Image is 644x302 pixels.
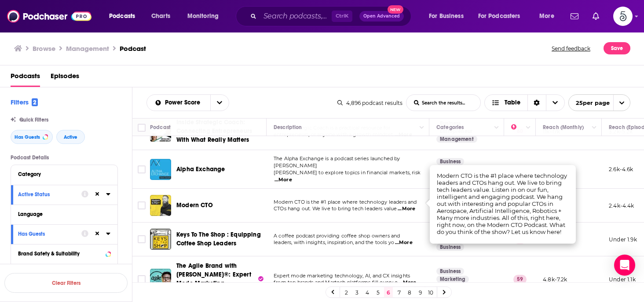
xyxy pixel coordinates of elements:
a: Alpha Exchange [176,165,225,174]
p: 2.6k-4.6k [609,165,633,173]
a: Show notifications dropdown [589,9,603,24]
span: from top brands and Martech platforms fill every e [274,279,398,285]
span: Podcasts [109,10,135,22]
span: 25 per page [569,96,610,110]
button: open menu [147,100,210,106]
span: leaders, with insights, inspiration, and the tools yo [274,239,394,245]
span: Ctrl K [332,11,352,22]
button: Has Guests [11,130,53,144]
span: CTOs hang out. We live to bring tech leaders value [274,205,397,212]
button: Column Actions [491,122,502,133]
a: Charts [146,9,176,23]
span: ...More [399,279,416,286]
span: The Alpha Exchange is a podcast series launched by [PERSON_NAME] [274,155,400,169]
span: Toggle select row [138,235,146,243]
span: 2 [32,98,38,106]
p: Podcast Details [11,155,118,161]
span: Logged in as Spiral5-G2 [613,7,633,26]
span: Keys To The Shop : Equipping Coffee Shop Leaders [176,231,261,247]
span: Modern CTO [176,201,213,209]
div: Category [18,171,105,177]
h2: Filters [11,98,38,106]
img: Podchaser - Follow, Share and Rate Podcasts [7,8,91,25]
button: Active [56,130,85,144]
span: Toggle select row [138,275,146,283]
span: Active [64,135,77,140]
span: Expert mode marketing technology, AI, and CX insights [274,273,410,279]
button: Category [18,169,110,180]
button: open menu [423,9,475,23]
button: Column Actions [417,122,427,133]
span: The Agile Brand with [PERSON_NAME]®: Expert Mode Marketing Technology, AI, & CX [176,262,251,296]
button: Open AdvancedNew [359,11,404,22]
p: 59 [513,275,527,284]
button: Has Guests [18,228,81,239]
img: Modern CTO [150,195,171,216]
span: Modern CTO is the #1 place where technology leaders and [274,199,417,205]
span: Toggle select row [138,165,146,173]
h3: Podcast [120,44,146,53]
div: Reach (Monthly) [543,122,584,133]
div: 4,896 podcast results [337,100,402,106]
span: For Podcasters [478,10,520,22]
span: ...More [395,239,413,246]
a: 7 [395,287,403,298]
a: Business [436,268,464,275]
a: 2 [342,287,351,298]
a: Modern CTO [176,201,213,210]
a: The Agile Brand with [PERSON_NAME]®: Expert Mode Marketing Technology, AI, & CX [176,262,263,297]
button: Show profile menu [613,7,633,26]
a: 8 [405,287,414,298]
button: Column Actions [589,122,600,133]
div: Search podcasts, credits, & more... [244,6,420,26]
span: ...More [398,205,415,212]
span: Table [505,100,520,106]
a: 5 [373,287,382,298]
a: Business [436,158,464,165]
a: Business [436,244,464,251]
img: Keys To The Shop : Equipping Coffee Shop Leaders [150,229,171,250]
a: 6 [384,287,393,298]
div: Categories [436,122,464,133]
button: Column Actions [523,122,534,133]
div: Has Guests [18,231,76,237]
a: 4 [363,287,372,298]
button: Save [604,42,630,54]
a: Management [436,136,477,143]
button: open menu [210,95,229,111]
h3: Browse [33,44,55,53]
span: Podcasts [11,69,40,87]
span: Has Guests [15,135,40,140]
a: 10 [426,287,435,298]
button: open menu [103,9,146,23]
span: Toggle select row [138,201,146,209]
a: Episodes [51,69,79,87]
input: Search podcasts, credits, & more... [260,9,332,23]
span: [PERSON_NAME] to explore topics in financial markets, risk [274,169,421,176]
a: Keys To The Shop : Equipping Coffee Shop Leaders [176,230,263,248]
img: Alpha Exchange [150,159,171,180]
span: Charts [151,10,170,22]
span: New [388,5,403,14]
a: 3 [352,287,361,298]
p: 2.4k-4.4k [609,202,634,209]
button: Brand Safety & Suitability [18,248,110,259]
div: Podcast [150,122,171,133]
p: Under 1.1k [609,276,636,283]
button: open menu [181,9,230,23]
a: Show notifications dropdown [567,9,582,24]
div: Language [18,211,105,217]
div: Active Status [18,191,76,198]
div: Sort Direction [527,95,546,111]
h2: Choose List sort [146,94,229,111]
span: More [539,10,554,22]
button: Language [18,209,110,219]
button: open menu [533,9,565,23]
img: The Agile Brand with Greg Kihlström®: Expert Mode Marketing Technology, AI, & CX [150,269,171,290]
